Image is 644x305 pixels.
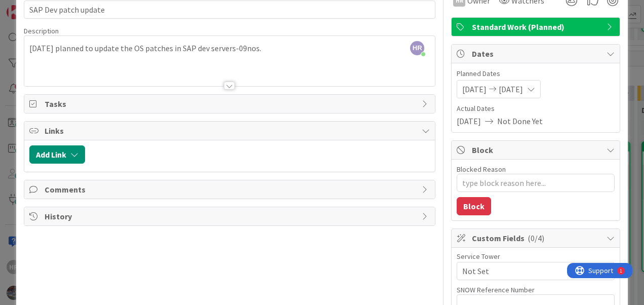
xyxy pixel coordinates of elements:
div: 1 [53,4,55,12]
label: Blocked Reason [457,165,506,174]
span: ( 0/4 ) [528,233,544,243]
span: Planned Dates [457,68,615,79]
button: Add Link [29,145,85,164]
span: Links [45,125,417,137]
span: [DATE] [499,83,523,95]
span: Description [24,26,59,35]
div: Service Tower [457,253,615,260]
span: History [45,210,417,222]
span: [DATE] [457,115,481,127]
p: [DATE] planned to update the OS patches in SAP dev servers-09nos. [29,43,430,54]
span: Tasks [45,98,417,110]
span: Not Done Yet [497,115,543,127]
span: [DATE] [462,83,487,95]
button: Block [457,197,491,215]
span: Block [472,144,601,156]
span: Custom Fields [472,232,601,244]
span: Dates [472,48,601,60]
span: Actual Dates [457,103,615,114]
span: HR [410,41,424,55]
span: Standard Work (Planned) [472,21,601,33]
span: Comments [45,183,417,196]
input: type card name here... [24,1,435,19]
span: Support [21,2,46,14]
label: SNOW Reference Number [457,285,535,294]
span: Not Set [462,265,597,277]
